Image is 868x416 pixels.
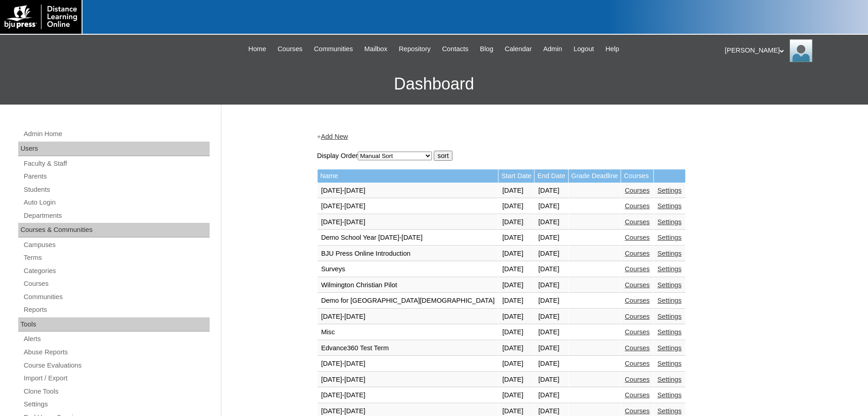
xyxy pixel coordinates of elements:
td: [DATE]-[DATE] [318,309,498,325]
td: [DATE] [534,183,568,199]
div: Tools [18,317,210,332]
td: [DATE] [534,293,568,309]
a: Logout [569,44,599,54]
input: sort [434,151,452,161]
div: Courses & Communities [18,223,210,237]
h3: Dashboard [5,63,863,105]
a: Courses [625,202,650,210]
td: Courses [621,169,653,183]
td: End Date [534,169,568,183]
span: Logout [574,44,594,54]
a: Settings [657,391,682,399]
a: Settings [657,234,682,241]
a: Courses [625,360,650,367]
td: [DATE] [498,215,534,230]
td: [DATE]-[DATE] [318,183,498,199]
a: Admin Home [23,128,210,140]
a: Settings [657,187,682,194]
span: Help [606,44,619,54]
td: [DATE] [498,246,534,262]
a: Courses [625,250,650,257]
td: [DATE] [498,262,534,277]
span: Contacts [442,44,468,54]
td: [DATE]-[DATE] [318,199,498,214]
a: Courses [625,391,650,399]
td: [DATE] [534,372,568,388]
td: Edvance360 Test Term [318,341,498,356]
a: Abuse Reports [23,347,210,358]
td: Start Date [498,169,534,183]
td: [DATE] [498,230,534,246]
a: Courses [625,234,650,241]
a: Auto Login [23,197,210,208]
a: Settings [23,399,210,410]
td: [DATE] [534,356,568,372]
td: [DATE]-[DATE] [318,356,498,372]
span: Courses [277,44,303,54]
a: Mailbox [360,44,392,54]
td: [DATE]-[DATE] [318,215,498,230]
td: Demo for [GEOGRAPHIC_DATA][DEMOGRAPHIC_DATA] [318,293,498,309]
img: Pam Miller / Distance Learning Online Staff [790,39,812,62]
td: [DATE] [534,230,568,246]
td: Surveys [318,262,498,277]
td: [DATE] [498,356,534,372]
td: Grade Deadline [569,169,621,183]
a: Courses [625,407,650,415]
a: Courses [273,44,307,54]
td: Misc [318,325,498,340]
a: Settings [657,313,682,320]
form: Display Order [317,151,768,161]
a: Courses [625,344,650,352]
a: Settings [657,376,682,383]
a: Settings [657,328,682,336]
a: Settings [657,297,682,304]
img: logo-white.png [5,5,77,29]
a: Courses [625,187,650,194]
td: Wilmington Christian Pilot [318,278,498,293]
td: [DATE] [534,262,568,277]
td: [DATE] [534,246,568,262]
td: [DATE] [498,341,534,356]
a: Parents [23,171,210,182]
td: [DATE] [498,199,534,214]
a: Clone Tools [23,386,210,397]
span: Blog [480,44,493,54]
td: [DATE] [498,388,534,403]
td: [DATE] [498,183,534,199]
td: BJU Press Online Introduction [318,246,498,262]
a: Admin [539,44,567,54]
a: Communities [309,44,358,54]
a: Reports [23,304,210,316]
a: Settings [657,360,682,367]
a: Communities [23,291,210,303]
a: Courses [625,218,650,226]
div: Users [18,142,210,156]
td: [DATE] [534,341,568,356]
a: Courses [625,281,650,289]
td: Name [318,169,498,183]
td: [DATE]-[DATE] [318,388,498,403]
a: Settings [657,218,682,226]
a: Calendar [500,44,536,54]
a: Courses [625,265,650,273]
a: Students [23,184,210,195]
a: Courses [625,376,650,383]
a: Add New [321,133,348,140]
a: Import / Export [23,373,210,384]
a: Settings [657,281,682,289]
a: Home [244,44,271,54]
td: [DATE] [534,199,568,214]
a: Courses [625,297,650,304]
a: Terms [23,252,210,263]
td: [DATE] [534,215,568,230]
a: Settings [657,202,682,210]
a: Blog [475,44,498,54]
a: Settings [657,407,682,415]
span: Home [248,44,266,54]
a: Courses [625,328,650,336]
a: Repository [394,44,435,54]
a: Help [601,44,624,54]
a: Courses [23,278,210,290]
a: Faculty & Staff [23,158,210,169]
